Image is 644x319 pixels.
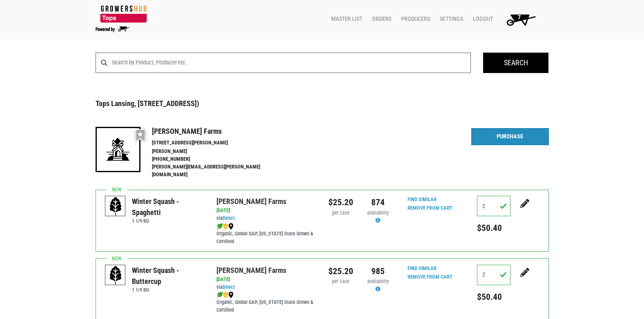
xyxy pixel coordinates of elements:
[496,11,542,28] a: 7
[365,196,390,209] div: 874
[216,223,223,230] img: leaf-e5c59151409436ccce96b2ca1b28e03c.png
[228,223,234,230] img: map_marker-0e94453035b3232a4d21701695807de9.png
[96,127,140,172] img: 19-7441ae2ccb79c876ff41c34f3bd0da69.png
[365,11,394,27] a: Orders
[132,196,204,218] div: Winter Squash - Spaghetti
[365,265,390,278] div: 985
[477,292,510,302] h5: $50.40
[132,218,204,224] h6: 1 1/9 BU
[216,215,316,222] div: via
[152,127,278,136] h4: [PERSON_NAME] Farms
[471,128,549,145] a: Purchase
[132,265,204,287] div: Winter Squash - Buttercup
[112,53,471,73] input: Search by Product, Producer etc.
[216,284,316,291] div: via
[152,155,278,163] li: [PHONE_NUMBER]
[367,278,389,284] span: availability
[408,196,437,202] a: Find Similar
[328,278,353,286] div: per case
[408,265,437,271] a: Find Similar
[216,292,223,298] img: leaf-e5c59151409436ccce96b2ca1b28e03c.png
[216,276,316,284] div: [DATE]
[152,163,278,179] li: [PERSON_NAME][EMAIL_ADDRESS][PERSON_NAME][DOMAIN_NAME]
[503,11,539,28] img: Cart
[96,27,129,32] img: Powered by Big Wheelbarrow
[216,291,316,314] div: Organic, Global GAP, [US_STATE] State Grown & Certified
[466,11,496,27] a: Logout
[394,11,433,27] a: Producers
[433,11,466,27] a: Settings
[216,222,316,246] div: Organic, Global GAP, [US_STATE] State Grown & Certified
[223,223,228,230] img: safety-e55c860ca8c00a9c171001a62a92dabd.png
[105,196,126,217] img: placeholder-variety-43d6402dacf2d531de610a020419775a.svg
[403,272,457,282] input: Remove From Cart
[325,11,365,27] a: Master List
[216,207,316,215] div: [DATE]
[216,197,286,206] a: [PERSON_NAME] Farms
[216,266,286,275] a: [PERSON_NAME] Farms
[223,284,235,290] a: Direct
[152,148,278,155] li: [PERSON_NAME]
[228,292,234,298] img: map_marker-0e94453035b3232a4d21701695807de9.png
[518,14,521,21] span: 7
[223,292,228,298] img: safety-e55c860ca8c00a9c171001a62a92dabd.png
[403,204,457,213] input: Remove From Cart
[105,265,126,286] img: placeholder-variety-43d6402dacf2d531de610a020419775a.svg
[132,287,204,293] h6: 1 1/9 BU
[328,265,353,278] div: $25.20
[152,139,278,147] li: [STREET_ADDRESS][PERSON_NAME]
[96,5,152,23] img: 279edf242af8f9d49a69d9d2afa010fb.png
[223,215,235,221] a: Direct
[328,196,353,209] div: $25.20
[328,209,353,217] div: per case
[477,265,510,285] input: Qty
[477,196,510,216] input: Qty
[483,53,548,73] input: Search
[477,223,510,233] h5: $50.40
[367,210,389,216] span: availability
[96,99,549,108] h3: Tops Lansing, [STREET_ADDRESS])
